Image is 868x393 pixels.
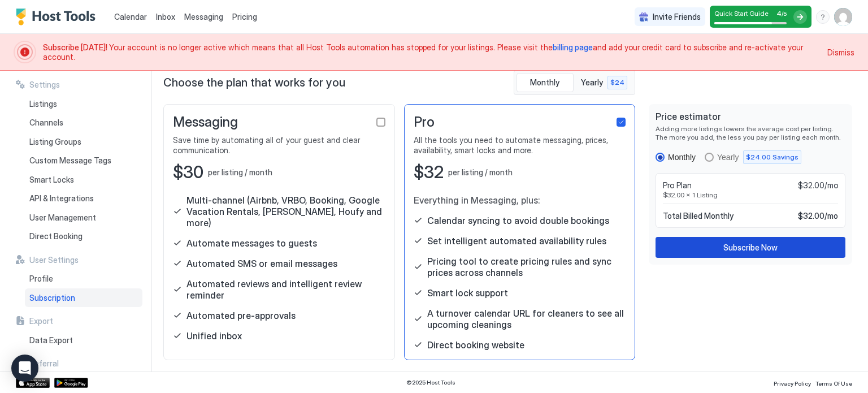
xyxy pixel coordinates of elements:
a: Listing Groups [25,132,142,152]
a: Host Tools Logo [16,8,101,25]
a: Listings [25,94,142,114]
span: Privacy Policy [774,380,811,387]
div: Subscribe Now [723,241,778,253]
span: Custom Message Tags [29,156,111,166]
a: billing page [553,42,593,52]
span: $32.00/mo [798,180,838,191]
span: Direct Booking [29,231,83,241]
span: A turnover calendar URL for cleaners to see all upcoming cleanings [427,308,626,330]
div: menu [816,10,830,24]
span: Automated reviews and intelligent review reminder [186,278,385,301]
a: Terms Of Use [815,377,852,388]
span: Channels [29,118,63,128]
a: Privacy Policy [774,377,811,388]
button: Subscribe Now [656,237,845,258]
a: App Store [16,378,50,388]
span: $32.00 x 1 Listing [663,191,838,199]
span: Profile [29,274,53,284]
a: Calendar [114,11,147,23]
span: Automated SMS or email messages [186,258,337,269]
span: $30 [173,162,203,183]
a: Custom Message Tags [25,151,142,170]
span: per listing / month [208,167,272,178]
span: Automate messages to guests [186,237,317,249]
span: Price estimator [656,111,845,122]
div: RadioGroup [656,150,845,164]
div: Dismiss [827,46,854,58]
span: Messaging [184,12,223,21]
span: Data Export [29,335,73,346]
span: Everything in Messaging, plus: [414,195,626,206]
span: Terms Of Use [815,380,852,387]
span: 4 [776,9,782,18]
span: Listings [29,99,57,109]
span: Unified inbox [186,330,242,342]
span: All the tools you need to automate messaging, prices, availability, smart locks and more. [414,135,626,155]
a: API & Integrations [25,189,142,208]
span: API & Integrations [29,193,94,204]
div: checkbox [376,118,385,127]
span: Smart Locks [29,175,74,185]
span: Settings [29,80,60,90]
a: Messaging [184,11,223,23]
span: Save time by automating all of your guest and clear communication. [173,135,385,155]
button: Yearly $24 [576,73,633,92]
div: Open Intercom Messenger [11,355,38,382]
span: Calendar [114,12,147,21]
span: Monthly [530,77,559,88]
div: monthly [656,153,696,162]
span: Total Billed Monthly [663,211,734,221]
span: Pro Plan [663,180,692,191]
span: Automated pre-approvals [186,310,296,321]
span: $32.00 / mo [798,211,838,221]
span: Invite Friends [653,12,701,22]
span: $24 [610,77,624,88]
span: Messaging [173,114,238,131]
button: Monthly [517,73,574,92]
span: $32 [414,162,444,183]
span: Yearly [581,77,605,88]
span: Smart lock support [427,287,508,299]
span: User Management [29,213,96,223]
a: Profile [25,269,142,288]
span: Export [29,316,53,326]
a: User Management [25,208,142,227]
a: Data Export [25,331,142,350]
div: Monthly [668,153,696,162]
span: Subscription [29,293,75,303]
a: Smart Locks [25,170,142,189]
span: Pro [414,114,435,131]
span: Listing Groups [29,137,81,147]
span: Pricing [232,12,257,22]
span: per listing / month [448,167,513,178]
a: Direct Booking [25,227,142,246]
div: tab-group [514,70,635,95]
span: Pricing tool to create pricing rules and sync prices across channels [427,256,626,278]
span: / 5 [782,10,787,18]
div: yearly [705,150,801,164]
span: User Settings [29,255,79,265]
span: Referral [29,359,59,369]
a: Subscription [25,288,142,308]
span: Adding more listings lowers the average cost per listing. The more you add, the less you pay per ... [656,124,845,141]
a: Channels [25,113,142,132]
span: Calendar syncing to avoid double bookings [427,215,609,226]
span: $24.00 Savings [746,152,798,162]
a: Inbox [156,11,175,23]
span: Direct booking website [427,339,524,351]
span: Set intelligent automated availability rules [427,235,606,247]
span: Your account is no longer active which means that all Host Tools automation has stopped for your ... [43,42,821,62]
div: Yearly [717,153,739,162]
span: Choose the plan that works for you [163,76,345,90]
span: Inbox [156,12,175,21]
span: Multi-channel (Airbnb, VRBO, Booking, Google Vacation Rentals, [PERSON_NAME], Houfy and more) [186,195,385,228]
div: User profile [834,8,852,26]
span: Quick Start Guide [714,9,769,18]
a: Google Play Store [54,378,88,388]
span: Subscribe [DATE]! [43,42,109,52]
